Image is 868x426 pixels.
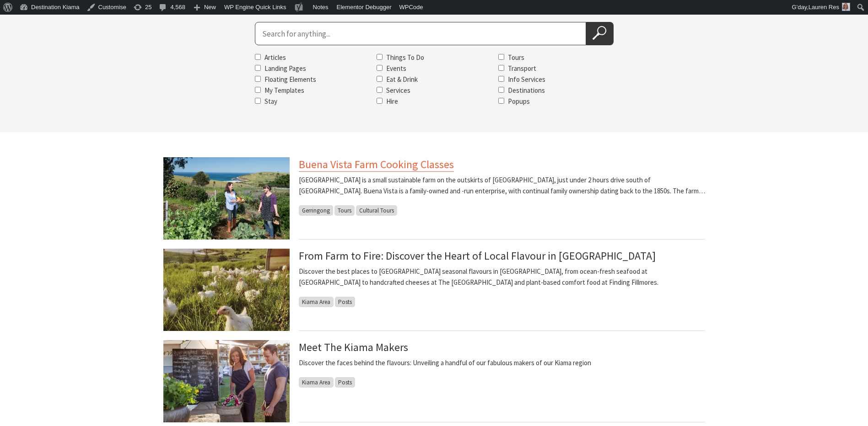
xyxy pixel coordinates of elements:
[264,86,304,95] label: My Templates
[335,297,355,307] span: Posts
[386,75,418,84] label: Eat & Drink
[264,53,286,62] label: Articles
[386,64,406,73] label: Events
[508,53,524,62] label: Tours
[335,377,355,388] span: Posts
[386,97,398,106] label: Hire
[299,175,705,197] p: [GEOGRAPHIC_DATA] is a small sustainable farm on the outskirts of [GEOGRAPHIC_DATA], just under 2...
[508,64,536,73] label: Transport
[508,86,545,95] label: Destinations
[842,3,850,11] img: Res-lauren-square-150x150.jpg
[508,75,545,84] label: Info Services
[264,75,316,84] label: Floating Elements
[508,97,530,106] label: Popups
[299,157,454,172] a: Buena Vista Farm Cooking Classes
[264,64,306,73] label: Landing Pages
[299,377,334,388] span: Kiama Area
[386,86,410,95] label: Services
[299,297,334,307] span: Kiama Area
[299,249,656,263] a: From Farm to Fire: Discover the Heart of Local Flavour in [GEOGRAPHIC_DATA]
[299,340,408,354] a: Meet The Kiama Makers
[299,205,333,216] span: Gerringong
[255,22,586,45] input: Search for:
[299,266,705,288] p: Discover the best places to [GEOGRAPHIC_DATA] seasonal flavours in [GEOGRAPHIC_DATA], from ocean-...
[299,357,705,368] p: Discover the faces behind the flavours: Unveiling a handful of our fabulous makers of our Kiama r...
[264,97,277,106] label: Stay
[334,205,355,216] span: Tours
[809,4,839,11] span: Lauren Res
[356,205,397,216] span: Cultural Tours
[386,53,424,62] label: Things To Do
